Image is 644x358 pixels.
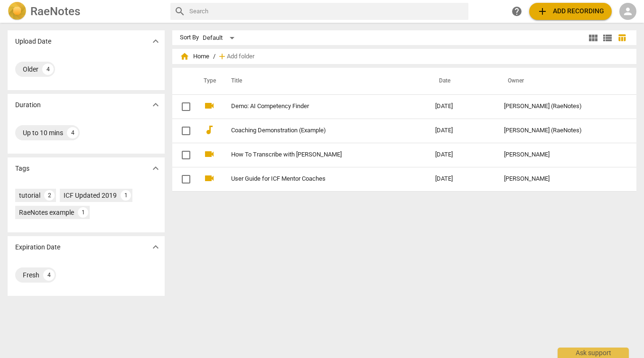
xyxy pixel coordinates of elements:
[189,4,465,19] input: Search
[529,3,612,20] button: Upload
[67,127,78,138] div: 4
[23,270,39,280] div: Fresh
[15,37,51,46] p: Upload Date
[19,208,74,217] div: RaeNotes example
[428,167,496,191] td: [DATE]
[204,124,215,136] span: audiotrack
[508,3,525,20] a: Help
[428,143,496,167] td: [DATE]
[23,128,63,138] div: Up to 10 mins
[231,127,401,134] a: Coaching Demonstration (Example)
[19,191,40,200] div: tutorial
[511,6,523,17] span: help
[204,100,215,111] span: videocam
[44,190,55,201] div: 2
[602,32,613,44] span: view_list
[42,64,54,75] div: 4
[149,161,163,175] button: Show more
[180,52,189,61] span: home
[504,175,619,183] div: [PERSON_NAME]
[8,2,27,21] img: Logo
[227,53,254,60] span: Add folder
[149,240,163,254] button: Show more
[537,6,548,17] span: add
[15,242,60,252] p: Expiration Date
[600,31,615,45] button: List view
[588,32,599,44] span: view_module
[150,241,161,253] span: expand_more
[78,207,88,218] div: 1
[149,98,163,112] button: Show more
[15,100,41,110] p: Duration
[504,151,619,158] div: [PERSON_NAME]
[496,68,626,94] th: Owner
[180,52,209,61] span: Home
[231,103,401,110] a: Demo: AI Competency Finder
[537,6,604,17] span: Add recording
[615,31,629,45] button: Table view
[213,53,215,60] span: /
[150,163,161,174] span: expand_more
[174,6,186,17] span: search
[150,36,161,47] span: expand_more
[428,68,496,94] th: Date
[220,68,427,94] th: Title
[231,151,401,158] a: How To Transcribe with [PERSON_NAME]
[121,190,131,201] div: 1
[204,173,215,184] span: videocam
[617,33,626,42] span: table_chart
[64,191,117,200] div: ICF Updated 2019
[43,269,55,281] div: 4
[504,103,619,110] div: [PERSON_NAME] (RaeNotes)
[231,175,401,183] a: User Guide for ICF Mentor Coaches
[180,34,199,41] div: Sort By
[428,119,496,143] td: [DATE]
[8,2,163,21] a: LogoRaeNotes
[15,164,29,174] p: Tags
[30,5,80,18] h2: RaeNotes
[196,68,220,94] th: Type
[150,99,161,110] span: expand_more
[504,127,619,134] div: [PERSON_NAME] (RaeNotes)
[586,31,600,45] button: Tile view
[428,94,496,119] td: [DATE]
[558,348,629,358] div: Ask support
[149,34,163,48] button: Show more
[217,52,227,61] span: add
[23,64,38,74] div: Older
[204,148,215,160] span: videocam
[203,30,238,46] div: Default
[622,6,634,17] span: person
